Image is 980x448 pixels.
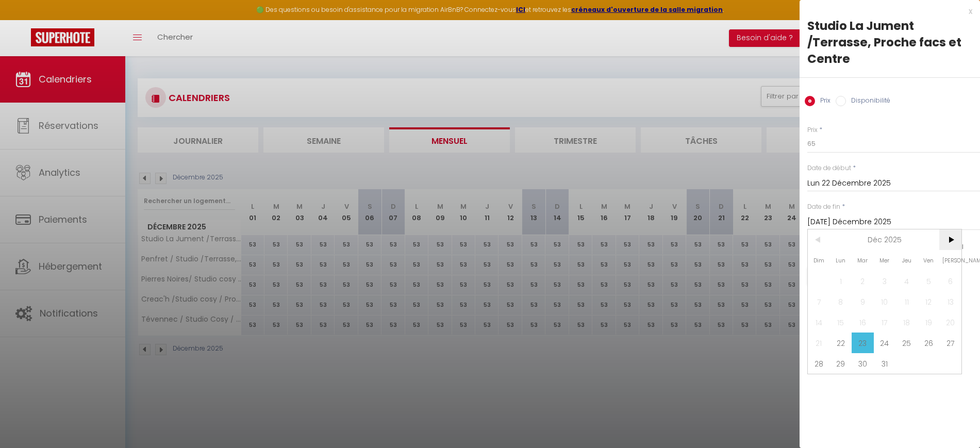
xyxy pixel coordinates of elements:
[874,353,896,374] span: 31
[807,163,851,173] label: Date de début
[808,229,830,250] span: <
[874,271,896,291] span: 3
[852,271,874,291] span: 2
[852,312,874,333] span: 16
[807,125,818,135] label: Prix
[939,271,961,291] span: 6
[830,291,852,312] span: 8
[808,312,830,333] span: 14
[852,333,874,353] span: 23
[895,271,918,291] span: 4
[852,250,874,271] span: Mar
[808,353,830,374] span: 28
[830,250,852,271] span: Lun
[808,250,830,271] span: Dim
[895,333,918,353] span: 25
[852,353,874,374] span: 30
[874,312,896,333] span: 17
[830,271,852,291] span: 1
[918,250,940,271] span: Ven
[808,291,830,312] span: 7
[939,229,961,250] span: >
[830,312,852,333] span: 15
[800,5,972,18] div: x
[807,202,840,212] label: Date de fin
[8,4,39,35] button: Ouvrir le widget de chat LiveChat
[895,291,918,312] span: 11
[830,353,852,374] span: 29
[815,96,830,107] label: Prix
[939,333,961,353] span: 27
[939,250,961,271] span: [PERSON_NAME]
[918,271,940,291] span: 5
[939,291,961,312] span: 13
[918,312,940,333] span: 19
[808,333,830,353] span: 21
[807,18,972,67] div: Studio La Jument /Terrasse, Proche facs et Centre
[830,229,940,250] span: Déc 2025
[852,291,874,312] span: 9
[874,250,896,271] span: Mer
[895,312,918,333] span: 18
[874,291,896,312] span: 10
[830,333,852,353] span: 22
[918,291,940,312] span: 12
[939,312,961,333] span: 20
[895,250,918,271] span: Jeu
[846,96,890,107] label: Disponibilité
[918,333,940,353] span: 26
[874,333,896,353] span: 24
